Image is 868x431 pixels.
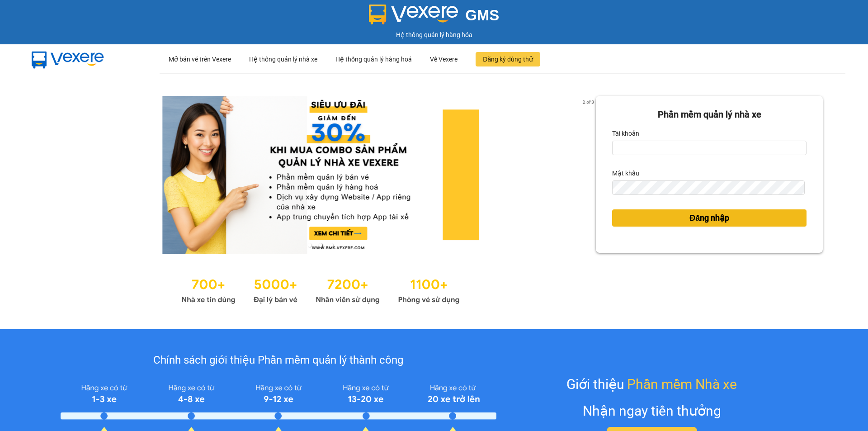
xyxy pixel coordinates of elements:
[61,352,496,369] div: Chính sách giới thiệu Phần mềm quản lý thành công
[2,30,866,40] div: Hệ thống quản lý hàng hóa
[612,209,807,227] button: Đăng nhập
[689,212,729,224] span: Đăng nhập
[249,45,317,74] div: Hệ thống quản lý nhà xe
[583,400,721,422] div: Nhận ngay tiền thưởng
[465,7,499,24] span: GMS
[181,272,460,307] img: Statistics.png
[612,141,807,155] input: Tài khoản
[580,96,596,108] p: 2 of 3
[566,374,737,395] div: Giới thiệu
[23,44,113,74] img: mbUUG5Q.png
[612,108,807,122] div: Phần mềm quản lý nhà xe
[430,45,458,74] div: Về Vexere
[369,14,500,21] a: GMS
[612,180,804,195] input: Mật khẩu
[583,96,596,254] button: next slide / item
[476,52,540,66] button: Đăng ký dùng thử
[627,374,737,395] span: Phần mềm Nhà xe
[369,5,458,24] img: logo 2
[319,243,322,247] li: slide item 2
[612,126,639,141] label: Tài khoản
[308,243,311,247] li: slide item 1
[612,166,639,180] label: Mật khẩu
[330,243,333,247] li: slide item 3
[335,45,412,74] div: Hệ thống quản lý hàng hoá
[45,96,58,254] button: previous slide / item
[483,54,533,64] span: Đăng ký dùng thử
[169,45,231,74] div: Mở bán vé trên Vexere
